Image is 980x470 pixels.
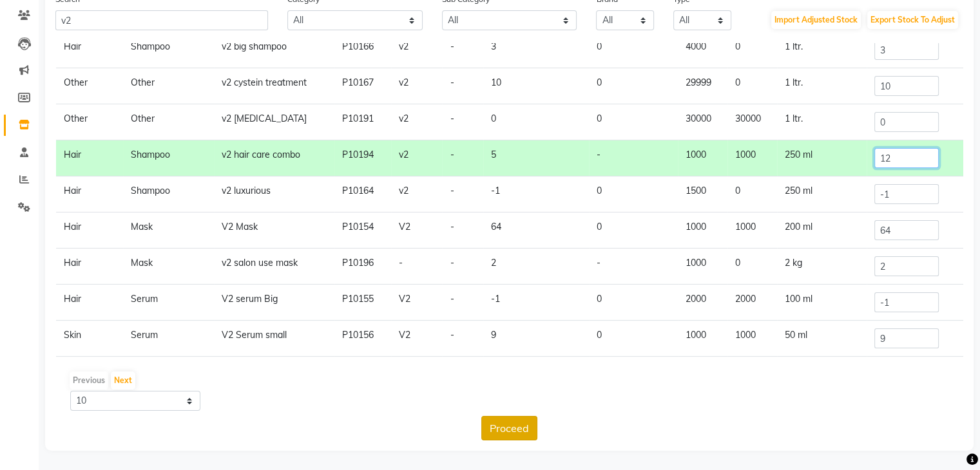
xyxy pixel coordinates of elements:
td: v2 luxurious [214,176,335,212]
td: 0 [589,104,678,140]
td: v2 big shampoo [214,32,335,68]
td: P10155 [334,285,391,321]
td: 250 ml [777,140,867,176]
td: - [442,140,483,176]
td: P10167 [334,68,391,104]
td: Hair [56,249,124,285]
td: v2 [391,104,442,140]
td: 200 ml [777,212,867,249]
td: - [442,285,483,321]
td: v2 [MEDICAL_DATA] [214,104,335,140]
td: Other [123,104,214,140]
td: v2 hair care combo [214,140,335,176]
td: 0 [589,212,678,249]
td: Other [56,68,124,104]
td: 0 [727,176,777,212]
td: V2 Serum small [214,321,335,357]
td: - [442,321,483,357]
td: P10194 [334,140,391,176]
td: 0 [589,321,678,357]
td: P10156 [334,321,391,357]
td: V2 Mask [214,212,335,249]
td: 30000 [727,104,777,140]
td: V2 serum Big [214,285,335,321]
td: 100 ml [777,285,867,321]
td: - [442,104,483,140]
td: 1000 [678,321,727,357]
td: Mask [123,249,214,285]
td: Shampoo [123,176,214,212]
td: V2 [391,212,442,249]
td: 1 ltr. [777,32,867,68]
td: 2 kg [777,249,867,285]
td: Serum [123,321,214,357]
td: 0 [727,249,777,285]
td: - [442,176,483,212]
td: Hair [56,140,124,176]
td: 250 ml [777,176,867,212]
td: v2 [391,176,442,212]
button: Export Stock To Adjust [867,11,958,29]
td: 64 [483,212,589,249]
td: 1000 [727,212,777,249]
td: 1000 [678,212,727,249]
td: 1 ltr. [777,104,867,140]
td: 2000 [678,285,727,321]
td: 3 [483,32,589,68]
td: 5 [483,140,589,176]
td: - [589,140,678,176]
td: Shampoo [123,32,214,68]
td: - [391,249,442,285]
td: - [442,32,483,68]
td: Mask [123,212,214,249]
input: Search Product [55,10,268,30]
td: P10196 [334,249,391,285]
td: Hair [56,285,124,321]
td: - [442,249,483,285]
td: 2 [483,249,589,285]
td: v2 [391,140,442,176]
td: 0 [589,176,678,212]
td: v2 [391,68,442,104]
td: 0 [727,68,777,104]
td: 0 [589,32,678,68]
td: P10154 [334,212,391,249]
td: -1 [483,285,589,321]
td: - [442,68,483,104]
td: 1000 [727,140,777,176]
td: 29999 [678,68,727,104]
td: V2 [391,321,442,357]
button: Proceed [481,416,537,440]
td: 1000 [727,321,777,357]
td: 30000 [678,104,727,140]
td: 1000 [678,249,727,285]
button: Next [111,371,135,390]
td: - [442,212,483,249]
td: Hair [56,32,124,68]
td: 0 [589,285,678,321]
td: 2000 [727,285,777,321]
td: 0 [727,32,777,68]
td: Other [123,68,214,104]
td: Hair [56,176,124,212]
td: - [589,249,678,285]
td: v2 cystein treatment [214,68,335,104]
td: P10191 [334,104,391,140]
td: P10164 [334,176,391,212]
td: 9 [483,321,589,357]
td: P10166 [334,32,391,68]
td: 50 ml [777,321,867,357]
td: V2 [391,285,442,321]
td: 1000 [678,140,727,176]
button: Import Adjusted Stock [771,11,861,29]
td: -1 [483,176,589,212]
td: Other [56,104,124,140]
td: 10 [483,68,589,104]
td: 1500 [678,176,727,212]
td: 1 ltr. [777,68,867,104]
td: Serum [123,285,214,321]
td: Hair [56,212,124,249]
td: 0 [483,104,589,140]
td: 0 [589,68,678,104]
td: Skin [56,321,124,357]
